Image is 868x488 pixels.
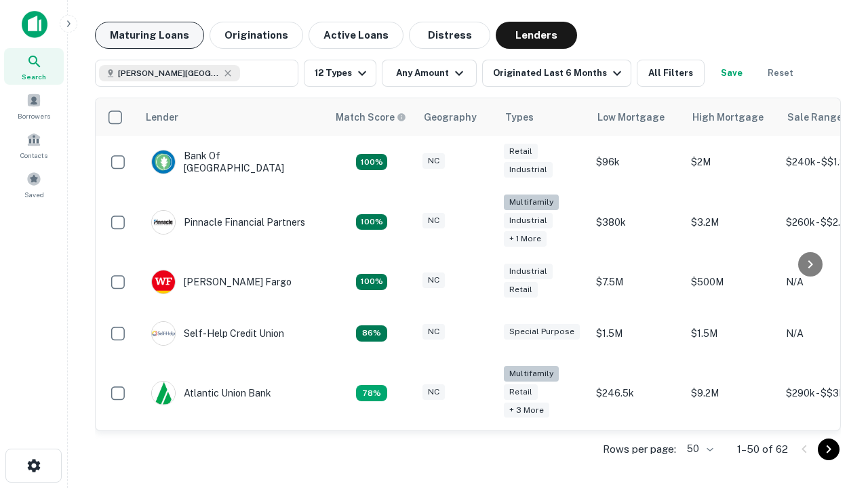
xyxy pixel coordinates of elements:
[684,136,779,188] td: $2M
[151,150,314,174] div: Bank Of [GEOGRAPHIC_DATA]
[22,11,47,38] img: capitalize-icon.png
[336,110,403,125] h6: Match Score
[787,109,842,125] div: Sale Range
[18,110,50,121] span: Borrowers
[710,60,753,87] button: Save your search to get updates of matches that match your search criteria.
[684,308,779,359] td: $1.5M
[759,60,802,87] button: Reset
[684,98,779,136] th: High Mortgage
[118,67,220,79] span: [PERSON_NAME][GEOGRAPHIC_DATA], [GEOGRAPHIC_DATA]
[304,60,376,87] button: 12 Types
[497,98,589,136] th: Types
[482,60,631,87] button: Originated Last 6 Months
[504,195,559,210] div: Multifamily
[210,22,303,49] button: Originations
[151,381,271,405] div: Atlantic Union Bank
[684,256,779,308] td: $500M
[356,214,387,230] div: Matching Properties: 23, hasApolloMatch: undefined
[152,150,175,174] img: picture
[504,264,553,279] div: Industrial
[4,48,64,85] a: Search
[152,322,175,345] img: picture
[356,274,387,290] div: Matching Properties: 14, hasApolloMatch: undefined
[4,87,64,124] a: Borrowers
[589,308,684,359] td: $1.5M
[151,270,292,294] div: [PERSON_NAME] Fargo
[356,154,387,170] div: Matching Properties: 14, hasApolloMatch: undefined
[336,110,406,125] div: Capitalize uses an advanced AI algorithm to match your search with the best lender. The match sco...
[422,213,445,228] div: NC
[422,153,445,169] div: NC
[589,188,684,256] td: $380k
[356,385,387,401] div: Matching Properties: 10, hasApolloMatch: undefined
[692,109,764,125] div: High Mortgage
[422,384,445,400] div: NC
[589,359,684,428] td: $246.5k
[493,65,625,81] div: Originated Last 6 Months
[382,60,477,87] button: Any Amount
[22,71,46,82] span: Search
[504,213,553,228] div: Industrial
[505,109,534,125] div: Types
[504,403,549,418] div: + 3 more
[504,324,580,340] div: Special Purpose
[684,188,779,256] td: $3.2M
[496,22,577,49] button: Lenders
[356,325,387,342] div: Matching Properties: 11, hasApolloMatch: undefined
[152,382,175,405] img: picture
[603,441,676,457] p: Rows per page:
[4,166,64,203] a: Saved
[504,162,553,178] div: Industrial
[800,380,868,445] iframe: Chat Widget
[589,256,684,308] td: $7.5M
[504,144,538,159] div: Retail
[146,109,178,125] div: Lender
[589,98,684,136] th: Low Mortgage
[328,98,416,136] th: Capitalize uses an advanced AI algorithm to match your search with the best lender. The match sco...
[416,98,497,136] th: Geography
[152,211,175,234] img: picture
[152,270,175,293] img: picture
[151,321,284,346] div: Self-help Credit Union
[504,231,547,247] div: + 1 more
[95,22,204,49] button: Maturing Loans
[589,136,684,188] td: $96k
[422,272,445,288] div: NC
[682,439,715,459] div: 50
[737,441,788,457] p: 1–50 of 62
[409,22,490,49] button: Distress
[422,324,445,340] div: NC
[504,384,538,400] div: Retail
[151,210,305,235] div: Pinnacle Financial Partners
[684,359,779,428] td: $9.2M
[20,150,47,161] span: Contacts
[4,127,64,163] a: Contacts
[424,109,477,125] div: Geography
[818,439,840,460] button: Go to next page
[24,189,44,200] span: Saved
[309,22,403,49] button: Active Loans
[597,109,665,125] div: Low Mortgage
[504,282,538,298] div: Retail
[138,98,328,136] th: Lender
[637,60,705,87] button: All Filters
[504,366,559,382] div: Multifamily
